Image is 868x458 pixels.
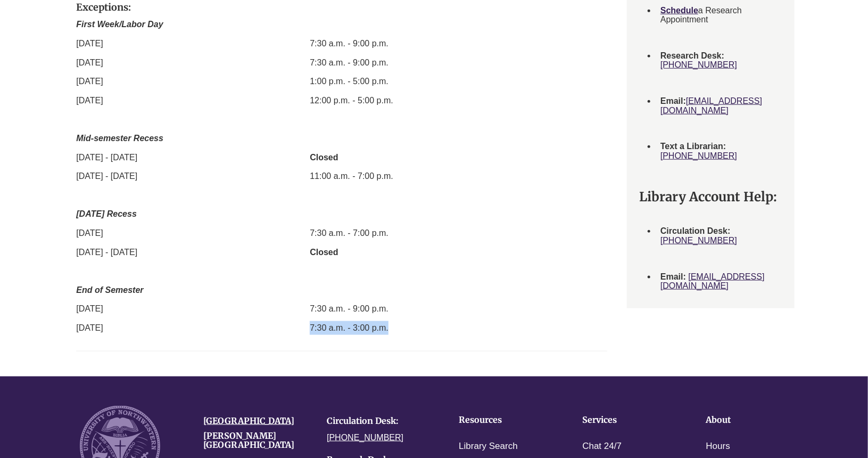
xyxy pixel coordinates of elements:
p: [DATE] [76,321,294,335]
p: [DATE] [76,226,294,240]
p: [DATE] [76,37,294,51]
span: a Research Appointment [660,6,742,24]
h4: Circulation Desk: [327,416,434,426]
strong: Closed [310,248,338,257]
p: 11:00 a.m. - 7:00 p.m. [310,169,527,183]
em: Mid-semester Recess [76,134,163,143]
strong: Circulation Desk: [660,226,731,235]
a: [PHONE_NUMBER] [327,433,403,442]
em: End of Semester [76,285,143,295]
a: [PHONE_NUMBER] [660,236,737,245]
p: 7:30 a.m. - 9:00 p.m. [310,302,527,316]
a: [PHONE_NUMBER] [660,60,737,69]
a: Chat 24/7 [582,439,622,454]
p: [DATE] [76,56,294,70]
p: 7:30 a.m. - 9:00 p.m. [310,37,527,51]
h4: Services [582,415,673,425]
p: [DATE] [76,75,294,88]
h4: Resources [459,415,549,425]
a: [PHONE_NUMBER] [660,151,737,160]
p: [DATE] - [DATE] [76,169,294,183]
a: [EMAIL_ADDRESS][DOMAIN_NAME] [660,272,765,291]
strong: Closed [310,153,338,162]
p: [DATE] [76,302,294,316]
a: Schedule [660,6,698,15]
strong: Exceptions: [76,1,131,13]
p: 1:00 p.m. - 5:00 p.m. [310,75,527,88]
a: [EMAIL_ADDRESS][DOMAIN_NAME] [660,96,762,115]
em: [DATE] Recess [76,209,137,218]
strong: Email: [660,96,686,105]
p: 7:30 a.m. - 3:00 p.m. [310,321,527,335]
h4: [PERSON_NAME][GEOGRAPHIC_DATA] [203,431,311,450]
strong: Text a Librarian: [660,142,726,151]
em: First Week/Labor Day [76,20,163,29]
h4: About [706,415,797,425]
strong: Library Account Help: [639,189,777,205]
p: [DATE] [76,94,294,108]
p: [DATE] - [DATE] [76,246,294,259]
strong: Email: [660,272,686,281]
a: Library Search [459,439,518,454]
p: 7:30 a.m. - 9:00 p.m. [310,56,527,70]
p: [DATE] - [DATE] [76,151,294,165]
p: 7:30 a.m. - 7:00 p.m. [310,226,527,240]
strong: Research Desk: [660,51,724,60]
a: Hours [706,439,730,454]
a: [GEOGRAPHIC_DATA] [203,415,294,426]
p: 12:00 p.m. - 5:00 p.m. [310,94,527,108]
